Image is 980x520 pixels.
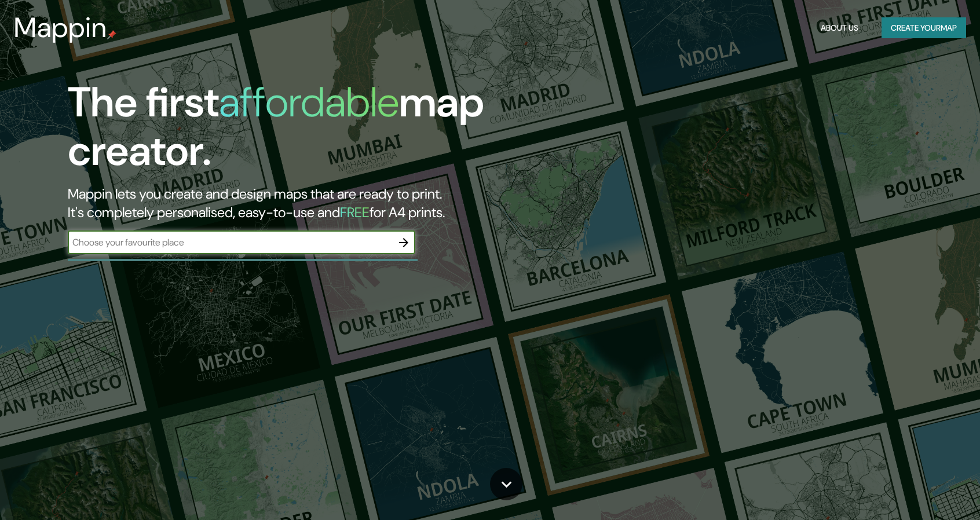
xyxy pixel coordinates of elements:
h1: The first map creator. [68,78,558,185]
h1: affordable [219,75,399,129]
h3: Mappin [14,12,107,44]
input: Choose your favourite place [68,236,392,249]
button: About Us [816,17,863,39]
h2: Mappin lets you create and design maps that are ready to print. It's completely personalised, eas... [68,185,558,222]
img: mappin-pin [107,30,116,39]
button: Create yourmap [882,17,966,39]
h5: FREE [340,203,370,221]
